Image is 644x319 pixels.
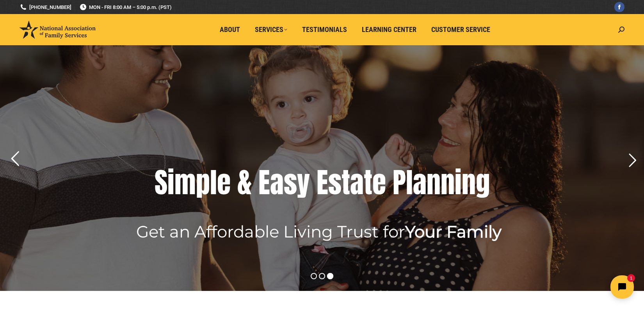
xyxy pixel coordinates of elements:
div: n [427,167,441,198]
a: About [214,22,246,37]
div: t [364,167,372,198]
span: About [220,25,240,34]
div: a [350,167,364,198]
div: s [284,167,297,198]
a: Learning Center [356,22,422,37]
div: l [210,167,217,198]
div: y [297,167,310,198]
div: & [237,167,252,198]
span: Learning Center [362,25,416,34]
div: E [258,167,270,198]
div: a [270,167,284,198]
div: E [317,167,328,198]
a: [PHONE_NUMBER] [20,4,71,11]
iframe: Tidio Chat [506,269,640,305]
div: l [406,167,413,198]
div: n [441,167,455,198]
div: g [476,167,490,198]
span: Customer Service [431,25,490,34]
div: e [217,167,231,198]
a: Facebook page opens in new window [614,2,624,12]
div: p [196,167,210,198]
span: Testimonials [302,25,347,34]
div: i [167,167,174,198]
div: S [155,167,167,198]
div: n [462,167,476,198]
span: Services [255,25,287,34]
div: a [413,167,427,198]
div: P [393,167,406,198]
div: t [342,167,350,198]
div: i [455,167,462,198]
div: s [328,167,342,198]
a: Testimonials [297,22,352,37]
rs-layer: Get an Affordable Living Trust for [136,225,502,239]
div: e [372,167,386,198]
span: MON - FRI 8:00 AM – 5:00 p.m. (PST) [79,4,172,11]
img: National Association of Family Services [20,21,96,39]
b: Your Family [405,222,502,242]
div: m [174,167,196,198]
a: Customer Service [426,22,496,37]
